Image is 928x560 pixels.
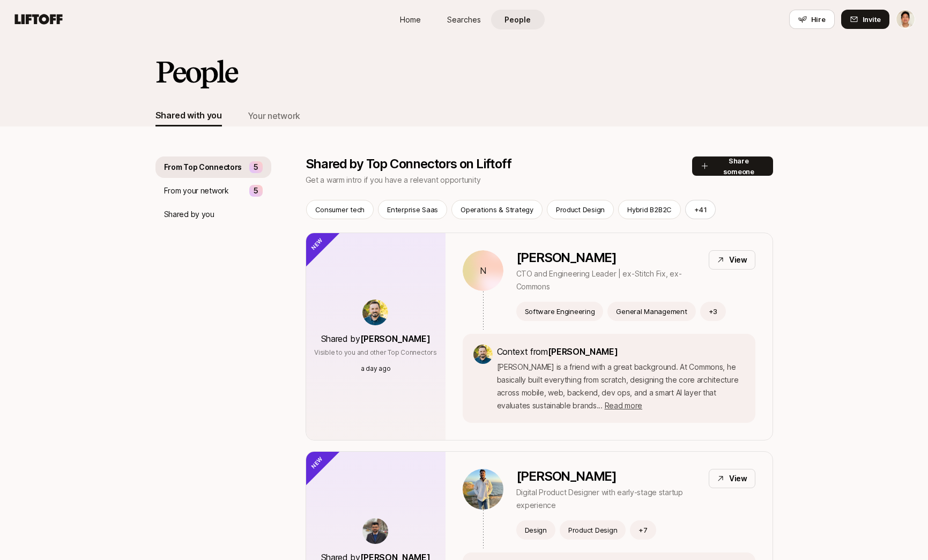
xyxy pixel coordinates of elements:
p: Digital Product Designer with early-stage startup experience [516,486,700,512]
p: Design [525,525,547,535]
img: 2e5c13dd_5487_4ead_b453_9670a157f0ff.jpg [463,469,503,510]
div: Shared with you [155,108,222,122]
p: Context from [497,345,745,359]
button: Hire [789,10,835,29]
button: +41 [685,200,716,219]
a: Home [384,10,437,29]
p: Enterprise Saas [387,204,438,215]
button: +7 [630,520,656,540]
a: Searches [437,10,491,29]
span: Home [400,14,421,25]
span: Searches [447,14,481,25]
p: Shared by you [164,208,214,221]
p: Shared by [321,332,430,346]
p: Get a warm intro if you have a relevant opportunity [306,174,692,186]
p: Software Engineering [525,306,595,317]
span: Read more [605,401,642,410]
p: 5 [254,184,258,197]
p: General Management [616,306,687,317]
button: +3 [700,302,726,321]
img: 94ddba96_162a_4062_a6fe_bdab82155b16.jpg [473,345,493,364]
button: Invite [841,10,889,29]
p: CTO and Engineering Leader | ex-Stitch Fix, ex-Commons [516,267,700,293]
p: View [729,253,747,266]
img: 94ddba96_162a_4062_a6fe_bdab82155b16.jpg [362,300,388,325]
button: Your network [248,105,300,126]
p: Consumer tech [315,204,365,215]
p: 5 [254,161,258,174]
p: Product Design [556,204,605,215]
p: [PERSON_NAME] [516,469,700,484]
p: [PERSON_NAME] [516,250,700,265]
span: [PERSON_NAME] [360,333,430,344]
p: From Top Connectors [164,161,242,174]
p: Visible to you and other Top Connectors [314,348,437,357]
div: Your network [248,109,300,123]
button: Jeremy Chen [896,10,915,29]
p: a day ago [361,364,391,374]
p: Hybrid B2B2C [627,204,672,215]
span: Invite [863,14,881,25]
p: View [729,472,747,485]
h2: People [155,56,237,88]
p: Shared by Top Connectors on Liftoff [306,156,692,171]
button: Share someone [692,156,773,176]
img: bd4da4d7_5cf5_45b3_8595_1454a3ab2b2e.jpg [362,518,388,544]
a: People [491,10,545,29]
p: Operations & Strategy [461,204,533,215]
img: Jeremy Chen [896,10,915,28]
span: [PERSON_NAME] [548,346,618,357]
a: Shared by[PERSON_NAME]Visible to you and other Top Connectorsa day agoN[PERSON_NAME]CTO and Engin... [306,233,773,440]
p: N [480,264,486,277]
p: From your network [164,184,229,197]
p: [PERSON_NAME] is a friend with a great background. At Commons, he basically built everything from... [497,361,745,412]
p: Product Design [568,525,617,535]
span: People [504,14,531,25]
div: New [288,215,341,268]
button: Shared with you [155,105,222,126]
div: New [288,434,341,487]
span: Hire [811,14,826,25]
